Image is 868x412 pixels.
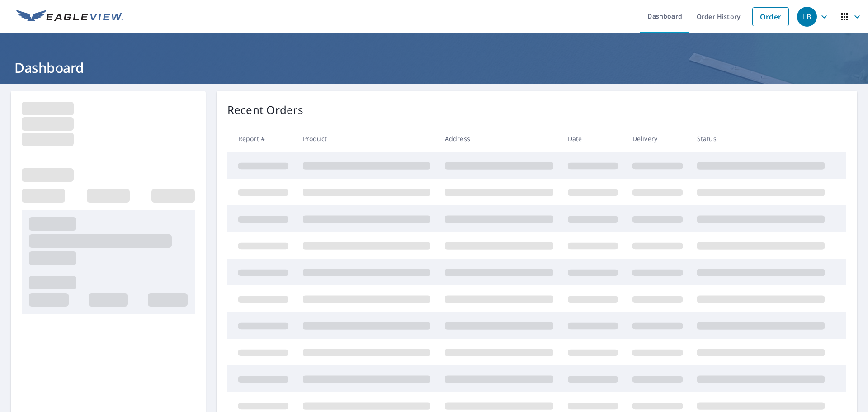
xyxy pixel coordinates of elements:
[752,7,789,26] a: Order
[561,125,625,152] th: Date
[16,10,123,24] img: EV Logo
[11,58,857,77] h1: Dashboard
[296,125,438,152] th: Product
[438,125,561,152] th: Address
[625,125,690,152] th: Delivery
[227,125,296,152] th: Report #
[797,7,817,27] div: LB
[690,125,832,152] th: Status
[227,102,303,118] p: Recent Orders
